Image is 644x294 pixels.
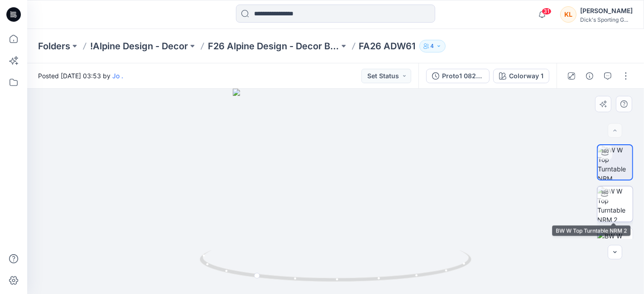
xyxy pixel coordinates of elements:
[493,69,549,83] button: Colorway 1
[509,71,543,81] div: Colorway 1
[112,72,123,80] a: Jo .
[419,40,446,52] button: 4
[426,69,490,83] button: Proto1 082625
[580,16,633,23] div: Dick's Sporting G...
[38,40,70,52] a: Folders
[560,6,577,23] div: KL
[208,40,339,52] a: F26 Alpine Design - Decor Board
[90,40,188,52] a: !Alpine Design - Decor
[598,145,632,180] img: BW W Top Turntable NRM
[597,186,633,222] img: BW W Top Turntable NRM 2
[359,40,416,52] p: FA26 ADW61
[542,8,552,15] span: 31
[582,69,597,83] button: Details
[38,71,123,81] span: Posted [DATE] 03:53 by
[442,71,484,81] div: Proto1 082625
[597,231,633,260] img: BW W Top Front NRM
[431,41,434,51] p: 4
[580,5,633,16] div: [PERSON_NAME]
